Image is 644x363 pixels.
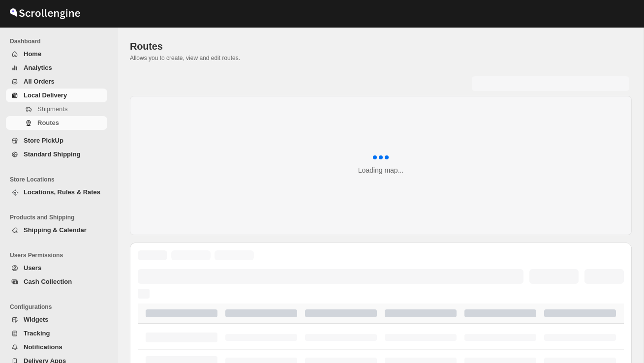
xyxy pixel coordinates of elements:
[6,327,107,340] button: Tracking
[6,313,107,327] button: Widgets
[37,105,67,113] span: Shipments
[24,50,41,58] span: Home
[10,176,111,183] span: Store Locations
[24,137,63,144] span: Store PickUp
[24,188,100,196] span: Locations, Rules & Rates
[24,264,41,272] span: Users
[24,278,72,285] span: Cash Collection
[24,316,48,323] span: Widgets
[24,330,50,337] span: Tracking
[358,165,404,175] div: Loading map...
[6,116,107,130] button: Routes
[6,75,107,89] button: All Orders
[10,213,111,221] span: Products and Shipping
[24,151,81,158] span: Standard Shipping
[24,64,52,71] span: Analytics
[6,185,107,199] button: Locations, Rules & Rates
[24,78,55,85] span: All Orders
[24,343,62,351] span: Notifications
[6,340,107,354] button: Notifications
[6,61,107,75] button: Analytics
[10,303,111,311] span: Configurations
[24,226,87,234] span: Shipping & Calendar
[10,37,111,45] span: Dashboard
[6,261,107,275] button: Users
[6,223,107,237] button: Shipping & Calendar
[6,275,107,289] button: Cash Collection
[24,91,67,99] span: Local Delivery
[130,54,632,62] p: Allows you to create, view and edit routes.
[37,119,59,126] span: Routes
[6,47,107,61] button: Home
[130,41,163,52] span: Routes
[10,251,111,259] span: Users Permissions
[6,102,107,116] button: Shipments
